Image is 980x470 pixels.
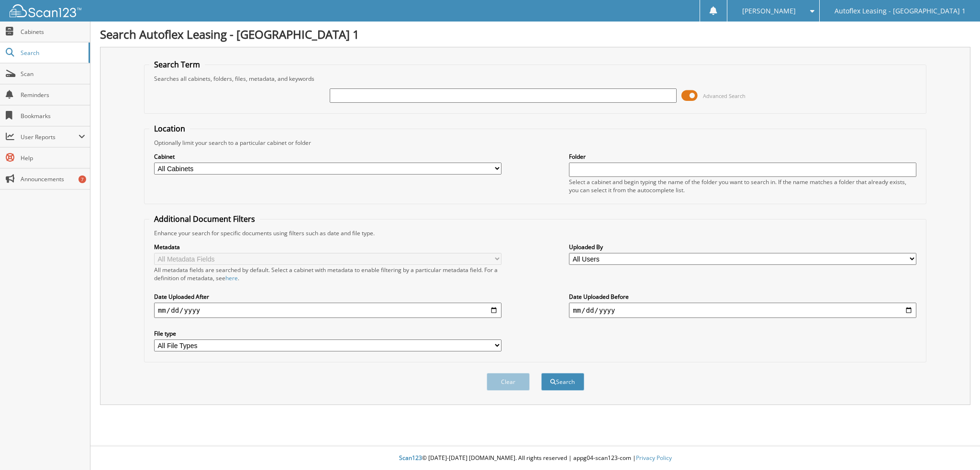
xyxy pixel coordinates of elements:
label: Cabinet [154,153,501,161]
h1: Search Autoflex Leasing - [GEOGRAPHIC_DATA] 1 [100,26,970,42]
button: Clear [487,373,530,391]
img: scan123-logo-white.svg [10,4,81,17]
span: Autoflex Leasing - [GEOGRAPHIC_DATA] 1 [835,8,966,14]
label: Date Uploaded Before [569,293,916,301]
span: Search [21,49,84,57]
span: Scan123 [399,454,422,462]
input: end [569,303,916,318]
div: Optionally limit your search to a particular cabinet or folder [149,139,921,147]
div: © [DATE]-[DATE] [DOMAIN_NAME]. All rights reserved | appg04-scan123-com | [90,447,980,470]
label: Uploaded By [569,243,916,251]
span: Scan [21,70,85,78]
legend: Location [149,123,190,134]
button: Search [541,373,584,391]
label: File type [154,329,501,338]
label: Date Uploaded After [154,293,501,301]
span: Announcements [21,175,85,183]
input: start [154,303,501,318]
span: Bookmarks [21,112,85,120]
span: Reminders [21,91,85,99]
span: [PERSON_NAME] [742,8,796,14]
span: Help [21,154,85,162]
label: Folder [569,153,916,161]
label: Metadata [154,243,501,251]
a: Privacy Policy [636,454,672,462]
div: Enhance your search for specific documents using filters such as date and file type. [149,229,921,237]
span: Cabinets [21,28,85,36]
legend: Search Term [149,59,205,70]
a: here [225,274,238,282]
div: Searches all cabinets, folders, files, metadata, and keywords [149,75,921,83]
span: User Reports [21,133,78,141]
div: Select a cabinet and begin typing the name of the folder you want to search in. If the name match... [569,178,916,194]
span: Advanced Search [703,92,746,99]
div: 7 [78,175,86,183]
legend: Additional Document Filters [149,214,260,224]
div: All metadata fields are searched by default. Select a cabinet with metadata to enable filtering b... [154,266,501,282]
